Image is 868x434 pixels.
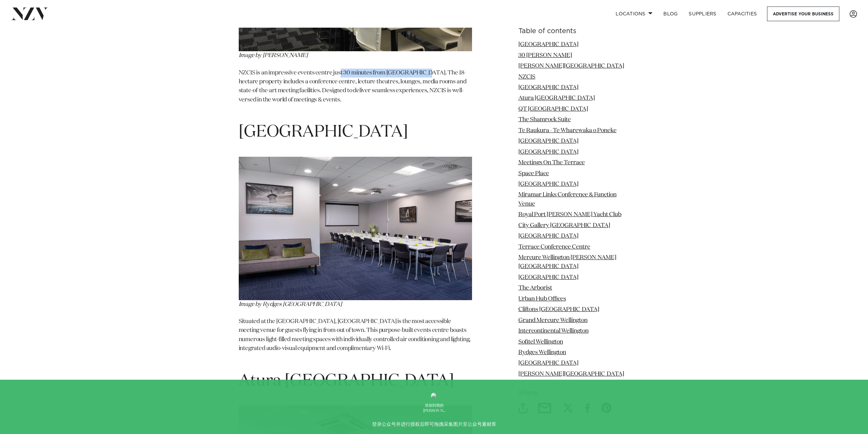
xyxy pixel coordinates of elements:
[518,95,595,101] a: Atura [GEOGRAPHIC_DATA]
[722,6,763,21] a: Capacities
[518,85,578,90] a: [GEOGRAPHIC_DATA]
[518,222,610,228] a: City Gallery [GEOGRAPHIC_DATA]
[239,69,472,114] p: NZCIS is an impressive events centre just 30 minutes from [GEOGRAPHIC_DATA]. The 18-hectare prope...
[518,317,588,323] a: Grand Mercure Wellington
[518,138,578,144] a: [GEOGRAPHIC_DATA]
[239,53,308,58] em: Image by [PERSON_NAME]
[658,6,683,21] a: BLOG
[518,328,589,334] a: Intercontinental Wellington
[239,317,472,362] p: Situated at the [GEOGRAPHIC_DATA], [GEOGRAPHIC_DATA] is the most accessible meeting venue for gue...
[518,339,563,345] a: Sofitel Wellington
[518,149,578,155] a: [GEOGRAPHIC_DATA]
[518,128,617,134] a: Te Raukura - Te Wharewaka o Poneke
[767,6,839,21] a: Advertise your business
[518,106,588,112] a: QT [GEOGRAPHIC_DATA]
[518,244,590,250] a: Terrace Conference Centre
[518,275,578,280] a: [GEOGRAPHIC_DATA]
[239,122,472,143] h1: [GEOGRAPHIC_DATA]
[518,170,549,176] a: Space Place
[610,6,658,21] a: Locations
[239,370,472,392] h1: Atura [GEOGRAPHIC_DATA]
[518,233,578,239] a: [GEOGRAPHIC_DATA]
[683,6,722,21] a: SUPPLIERS
[518,52,572,58] a: 30 [PERSON_NAME]
[518,42,578,47] a: [GEOGRAPHIC_DATA]
[518,28,630,35] h6: Table of contents
[518,160,585,166] a: Meetings On The Terrace
[518,350,566,355] a: Rydges Wellington
[518,255,616,269] a: Mercure Wellington [PERSON_NAME][GEOGRAPHIC_DATA]
[518,63,624,69] a: [PERSON_NAME][GEOGRAPHIC_DATA]
[239,302,342,307] em: Image by Rydges [GEOGRAPHIC_DATA]
[518,192,617,207] a: Miramar Links Conference & Function Venue
[518,181,578,187] a: [GEOGRAPHIC_DATA]
[518,285,552,291] a: The Arborist
[518,371,624,377] a: [PERSON_NAME][GEOGRAPHIC_DATA]
[518,360,578,366] a: [GEOGRAPHIC_DATA]
[518,117,571,123] a: The Shamrock Suite
[518,212,621,218] a: Royal Port [PERSON_NAME] Yacht Club
[518,296,566,302] a: Urban Hub Offices
[11,8,48,20] img: nzv-logo.png
[518,74,535,80] a: NZCIS
[518,307,599,312] a: Cliftons [GEOGRAPHIC_DATA]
